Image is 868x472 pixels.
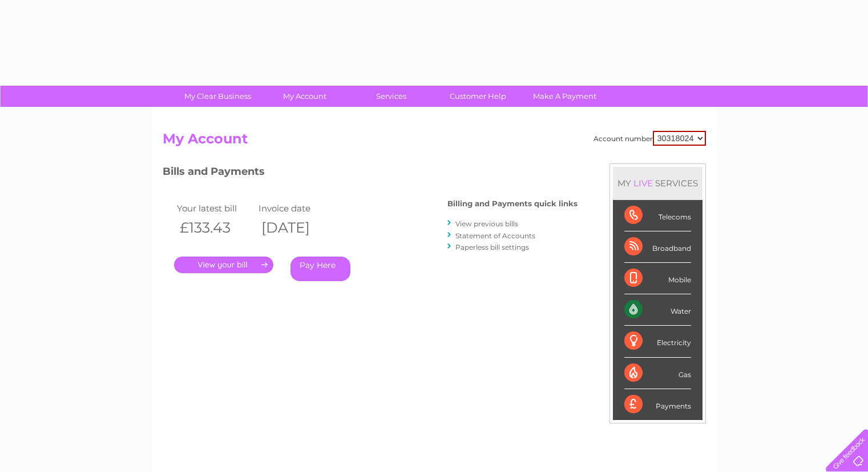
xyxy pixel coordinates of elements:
div: Mobile [624,263,691,294]
th: £133.43 [174,216,256,239]
a: Paperless bill settings [455,243,529,251]
div: LIVE [631,178,655,189]
div: Electricity [624,326,691,357]
h2: My Account [163,131,706,153]
a: Customer Help [431,86,525,107]
a: . [174,257,273,273]
a: Statement of Accounts [455,231,535,240]
div: Account number [594,131,706,146]
h3: Bills and Payments [163,163,578,183]
a: My Clear Business [171,86,265,107]
div: Water [624,294,691,326]
th: [DATE] [256,216,338,239]
h4: Billing and Payments quick links [447,199,578,208]
a: Services [344,86,438,107]
td: Your latest bill [174,201,256,216]
a: My Account [257,86,352,107]
div: Telecoms [624,200,691,231]
a: View previous bills [455,219,518,228]
div: MY SERVICES [613,167,703,199]
a: Make A Payment [518,86,612,107]
div: Gas [624,358,691,389]
div: Broadband [624,231,691,263]
div: Payments [624,389,691,420]
a: Pay Here [290,257,350,281]
td: Invoice date [256,201,338,216]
